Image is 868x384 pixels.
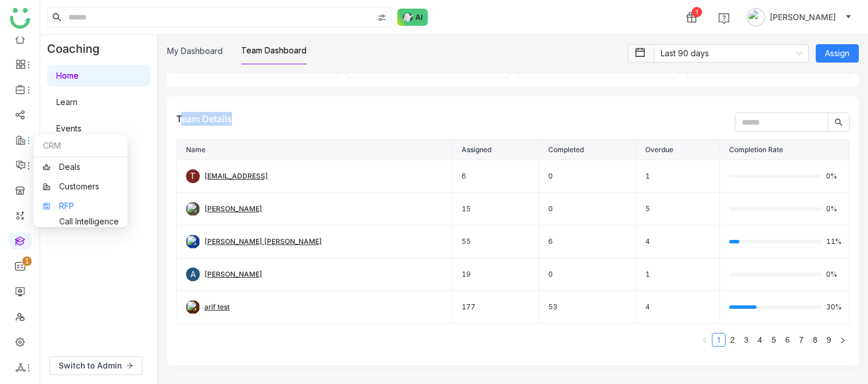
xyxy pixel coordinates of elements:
[698,333,712,347] button: Previous Page
[726,333,739,347] li: 2
[826,271,840,278] span: 0%
[10,8,30,29] img: logo
[204,302,230,313] div: arif test
[753,333,767,347] li: 4
[40,35,117,63] div: Coaching
[826,205,840,212] span: 0%
[49,356,142,375] button: Switch to Admin
[808,333,822,347] li: 8
[186,202,200,216] img: 684fd8469a55a50394c15cc7
[636,139,720,160] th: Overdue
[56,97,77,107] a: Learn
[539,258,636,291] td: 0
[59,359,122,372] span: Switch to Admin
[56,123,82,133] a: Events
[186,235,200,249] img: 684a9b57de261c4b36a3d29f
[42,183,119,191] a: Customers
[539,193,636,226] td: 0
[767,333,781,347] li: 5
[167,46,223,56] a: My Dashboard
[241,45,307,55] a: Team Dashboard
[692,7,702,17] div: 1
[56,71,79,80] a: Home
[204,236,322,247] div: [PERSON_NAME] [PERSON_NAME]
[636,193,720,226] td: 5
[823,333,835,346] a: 9
[190,169,196,183] span: T
[754,333,766,346] a: 4
[781,333,794,346] a: 6
[34,135,127,157] div: CRM
[826,238,840,245] span: 11%
[836,333,850,347] button: Next Page
[204,171,268,182] div: [EMAIL_ADDRESS]
[377,13,386,22] img: search-type.svg
[718,13,730,24] img: help.svg
[397,9,428,26] img: ask-buddy-normal.svg
[739,333,753,347] li: 3
[661,45,802,62] nz-select-item: Last 90 days
[452,139,539,160] th: Assigned
[177,139,452,160] th: Name
[636,258,720,291] td: 1
[720,139,850,160] th: Completion Rate
[25,255,29,267] p: 1
[795,333,808,347] li: 7
[826,173,840,180] span: 0%
[539,226,636,258] td: 6
[822,333,836,347] li: 9
[452,226,539,258] td: 55
[42,163,119,171] a: Deals
[825,47,850,60] span: Assign
[204,269,262,280] div: [PERSON_NAME]
[539,139,636,160] th: Completed
[636,291,720,324] td: 4
[747,8,765,26] img: avatar
[636,160,720,193] td: 1
[816,44,859,63] button: Assign
[42,202,119,210] a: RFP
[809,333,821,346] a: 8
[726,333,739,346] a: 2
[452,193,539,226] td: 15
[204,204,262,215] div: [PERSON_NAME]
[740,333,753,346] a: 3
[712,333,726,347] li: 1
[770,11,836,24] span: [PERSON_NAME]
[452,160,539,193] td: 6
[186,300,200,314] img: 684abccfde261c4b36a4c026
[176,112,232,126] div: Team Details
[768,333,780,346] a: 5
[22,257,32,266] nz-badge-sup: 1
[781,333,795,347] li: 6
[539,291,636,324] td: 53
[745,8,854,26] button: [PERSON_NAME]
[452,258,539,291] td: 19
[539,160,636,193] td: 0
[826,304,840,311] span: 30%
[636,226,720,258] td: 4
[191,267,196,281] span: A
[452,291,539,324] td: 177
[712,333,725,346] a: 1
[795,333,808,346] a: 7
